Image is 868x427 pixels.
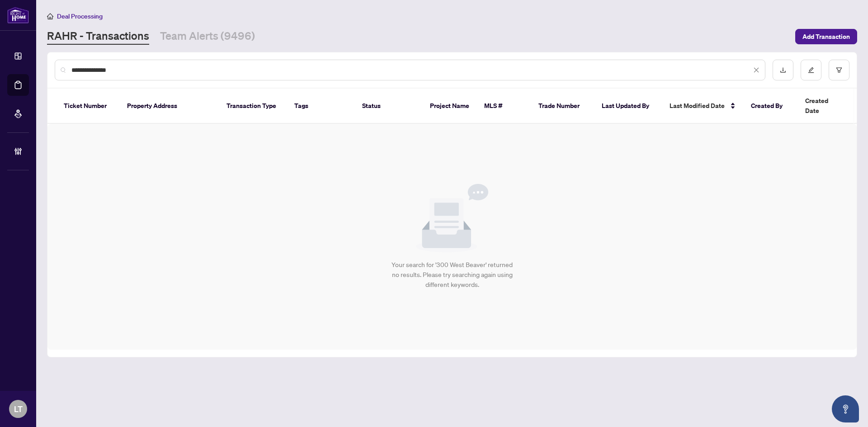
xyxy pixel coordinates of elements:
span: filter [836,67,842,73]
span: Add Transaction [802,29,850,44]
button: filter [829,60,849,80]
span: Last Modified Date [670,101,725,111]
div: Your search for '300 West Beaver' returned no results. Please try searching again using different... [391,260,514,290]
span: close [753,67,759,73]
button: download [773,60,793,80]
span: download [780,67,786,73]
th: Created Date [798,89,861,124]
th: Trade Number [531,89,594,124]
span: Deal Processing [57,12,103,20]
a: Team Alerts (9496) [160,28,255,45]
th: Ticket Number [57,89,120,124]
span: Created Date [805,96,843,116]
button: Add Transaction [795,29,857,44]
span: home [47,13,53,19]
th: Last Modified Date [662,89,744,124]
img: Null State Icon [416,184,488,253]
th: Tags [287,89,355,124]
th: MLS # [477,89,531,124]
th: Transaction Type [219,89,287,124]
img: logo [7,7,29,23]
th: Last Updated By [594,89,662,124]
a: RAHR - Transactions [47,28,149,45]
button: Open asap [832,395,859,422]
th: Property Address [120,89,219,124]
span: edit [808,67,814,73]
th: Project Name [423,89,477,124]
th: Created By [744,89,798,124]
th: Status [355,89,423,124]
span: LT [14,403,23,415]
button: edit [801,60,821,80]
